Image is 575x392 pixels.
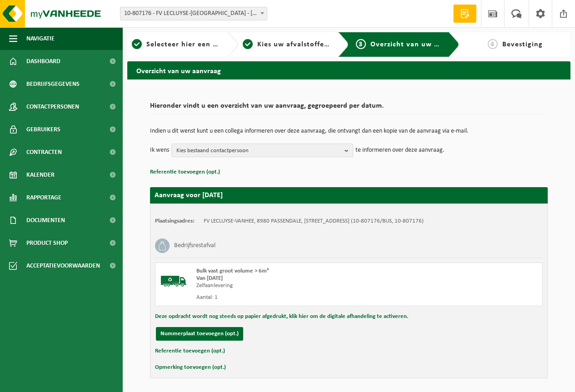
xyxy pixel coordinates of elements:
[160,268,187,295] img: BL-SO-LV.png
[196,268,269,274] span: Bulk vast groot volume > 6m³
[196,275,223,281] strong: Van [DATE]
[26,95,79,118] span: Contactpersonen
[204,218,424,225] td: FV LECLUYSE-VANHEE, 8980 PASSENDALE, [STREET_ADDRESS] (10-807176/BUS, 10-807176)
[356,39,366,49] span: 3
[26,50,60,73] span: Dashboard
[155,192,223,199] strong: Aanvraag voor [DATE]
[146,41,245,48] span: Selecteer hier een vestiging
[26,118,60,141] span: Gebruikers
[26,73,80,95] span: Bedrijfsgegevens
[120,7,267,20] span: 10-807176 - FV LECLUYSE-VANHEE - PASSENDALE
[26,141,62,164] span: Contracten
[155,311,408,323] button: Deze opdracht wordt nog steeds op papier afgedrukt, klik hier om de digitale afhandeling te activ...
[370,41,466,48] span: Overzicht van uw aanvraag
[257,41,382,48] span: Kies uw afvalstoffen en recipiënten
[488,39,498,49] span: 4
[196,282,385,289] div: Zelfaanlevering
[155,345,225,357] button: Referentie toevoegen (opt.)
[26,254,100,277] span: Acceptatievoorwaarden
[176,144,341,158] span: Kies bestaand contactpersoon
[171,144,353,157] button: Kies bestaand contactpersoon
[174,238,215,253] h3: Bedrijfsrestafval
[150,128,548,134] p: Indien u dit wenst kunt u een collega informeren over deze aanvraag, die ontvangt dan een kopie v...
[155,362,226,373] button: Opmerking toevoegen (opt.)
[26,27,55,50] span: Navigatie
[156,327,243,341] button: Nummerplaat toevoegen (opt.)
[150,144,169,157] p: Ik wens
[120,7,267,20] span: 10-807176 - FV LECLUYSE-VANHEE - PASSENDALE
[26,164,55,186] span: Kalender
[155,218,195,224] strong: Plaatsingsadres:
[196,294,385,301] div: Aantal: 1
[150,166,220,178] button: Referentie toevoegen (opt.)
[26,232,68,254] span: Product Shop
[355,144,445,157] p: te informeren over deze aanvraag.
[26,186,61,209] span: Rapportage
[127,61,570,79] h2: Overzicht van uw aanvraag
[150,102,548,114] h2: Hieronder vindt u een overzicht van uw aanvraag, gegroepeerd per datum.
[243,39,331,50] a: 2Kies uw afvalstoffen en recipiënten
[243,39,253,49] span: 2
[502,41,543,48] span: Bevestiging
[26,209,65,232] span: Documenten
[132,39,142,49] span: 1
[132,39,220,50] a: 1Selecteer hier een vestiging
